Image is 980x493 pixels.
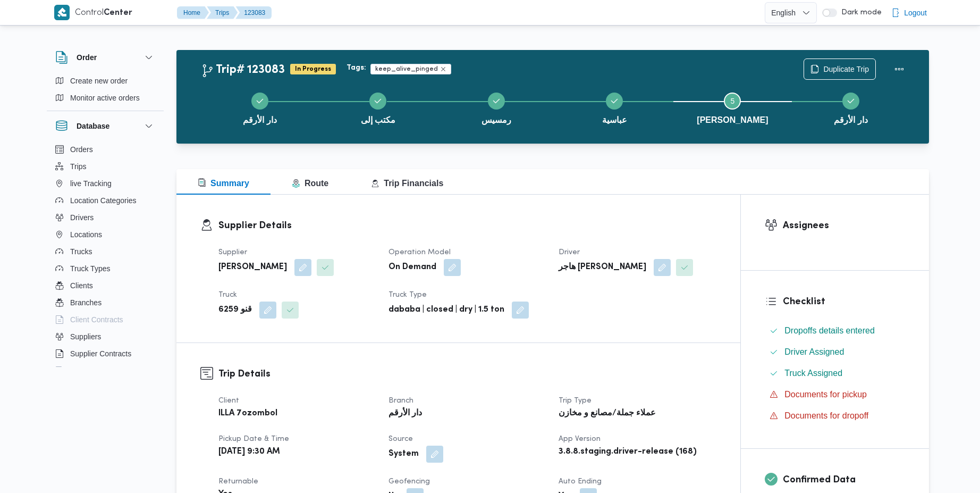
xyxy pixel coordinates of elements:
button: 123083 [235,6,272,19]
button: دار الأرقم [201,80,319,135]
span: Create new order [70,74,128,87]
span: مكتب إلى [361,114,395,127]
span: Trips [70,160,87,173]
b: dababa | closed | dry | 1.5 ton [388,304,504,316]
button: Trucks [51,243,159,260]
span: Truck Assigned [784,367,842,380]
span: Truck Assigned [784,369,842,378]
span: Documents for pickup [784,388,867,401]
button: Branches [51,294,159,311]
b: System [388,448,419,461]
span: Duplicate Trip [823,63,869,76]
span: live Tracking [70,177,112,190]
span: Truck Types [70,262,110,275]
span: Driver Assigned [784,346,844,358]
h3: Trip Details [218,367,716,381]
span: Branch [388,397,413,404]
span: Returnable [218,478,258,485]
span: keep_alive_pinged [375,64,438,74]
span: Location Categories [70,194,137,207]
b: ILLA 7ozombol [218,407,277,420]
button: Logout [887,2,931,23]
button: Actions [889,59,910,80]
span: Driver [559,249,580,256]
button: Orders [51,141,159,158]
span: Devices [70,364,97,377]
span: Truck [218,291,237,298]
button: Supplier Contracts [51,345,159,362]
button: عباسية [555,80,673,135]
span: Supplier [218,249,247,256]
b: In Progress [295,66,331,72]
button: Dropoffs details entered [765,322,905,339]
b: Center [104,9,132,17]
svg: Step 3 is complete [492,97,501,105]
span: Documents for pickup [784,390,867,399]
button: Client Contracts [51,311,159,328]
span: Driver Assigned [784,347,844,356]
span: Dark mode [837,9,882,17]
svg: Step 4 is complete [610,97,619,105]
span: Monitor active orders [70,91,140,104]
button: Driver Assigned [765,344,905,361]
h3: Checklist [783,295,905,309]
span: Dropoffs details entered [784,326,875,335]
span: Client [218,397,239,404]
svg: Step 2 is complete [374,97,382,105]
div: Order [47,72,164,111]
span: Client Contracts [70,313,123,326]
button: Monitor active orders [51,89,159,106]
svg: Step 1 is complete [256,97,264,105]
span: Branches [70,296,102,309]
span: Source [388,436,413,442]
button: Trips [51,158,159,175]
button: مكتب إلى [319,80,437,135]
span: دار الأرقم [834,114,867,127]
b: 3.8.8.staging.driver-release (168) [559,446,697,458]
b: On Demand [388,261,436,274]
div: Database [47,141,164,371]
span: Dropoffs details entered [784,324,875,337]
span: keep_alive_pinged [370,64,451,74]
span: App Version [559,436,601,442]
span: Route [292,179,328,188]
span: Operation Model [388,249,451,256]
span: Trucks [70,245,92,258]
button: Devices [51,362,159,379]
span: دار الأرقم [243,114,276,127]
span: Documents for dropoff [784,411,868,420]
span: عباسية [602,114,627,127]
span: Documents for dropoff [784,410,868,422]
span: Auto Ending [559,478,602,485]
button: Order [55,51,155,64]
span: Pickup date & time [218,436,289,442]
button: رمسيس [437,80,555,135]
h3: Order [77,51,97,64]
h3: Supplier Details [218,219,716,233]
span: Summary [198,179,249,188]
span: Drivers [70,211,94,224]
span: Locations [70,228,102,241]
button: Suppliers [51,328,159,345]
b: Tags: [347,64,366,72]
button: Clients [51,277,159,294]
button: Home [177,6,209,19]
button: live Tracking [51,175,159,192]
button: [PERSON_NAME] [673,80,791,135]
b: هاجر [PERSON_NAME] [559,261,646,274]
button: Drivers [51,209,159,226]
b: [DATE] 9:30 AM [218,446,280,458]
span: [PERSON_NAME] [697,114,768,127]
button: Documents for dropoff [765,407,905,424]
svg: Step 6 is complete [847,97,855,105]
b: عملاء جملة/مصانع و مخازن [559,407,656,420]
button: Documents for pickup [765,386,905,403]
iframe: chat widget [11,450,45,482]
button: Location Categories [51,192,159,209]
button: دار الأرقم [792,80,910,135]
img: X8yXhbKr1z7QwAAAABJRU5ErkJggg== [54,5,70,20]
b: دار الأرقم [388,407,422,420]
button: Trips [207,6,238,19]
span: In Progress [290,64,336,74]
h2: Trip# 123083 [201,63,285,77]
